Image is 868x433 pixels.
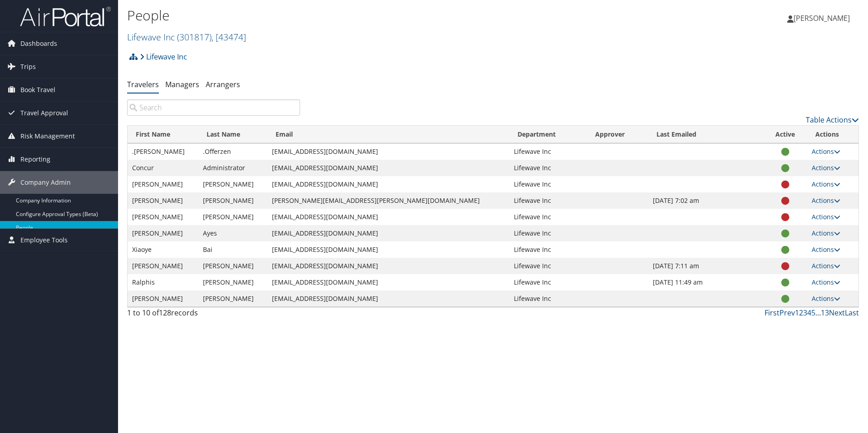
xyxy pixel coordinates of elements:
[159,308,171,318] span: 128
[20,229,68,251] span: Employee Tools
[812,212,840,221] a: Actions
[812,163,840,172] a: Actions
[812,294,840,303] a: Actions
[128,126,198,143] th: First Name: activate to sort column ascending
[267,192,509,209] td: [PERSON_NAME][EMAIL_ADDRESS][PERSON_NAME][DOMAIN_NAME]
[763,126,808,143] th: Active: activate to sort column ascending
[587,126,648,143] th: Approver
[177,31,212,43] span: ( 301817 )
[803,308,807,318] a: 3
[198,143,268,160] td: .Offerzen
[509,143,587,160] td: Lifewave Inc
[267,241,509,258] td: [EMAIL_ADDRESS][DOMAIN_NAME]
[198,225,268,241] td: Ayes
[267,225,509,241] td: [EMAIL_ADDRESS][DOMAIN_NAME]
[20,6,111,27] img: airportal-logo.png
[127,31,246,43] a: Lifewave Inc
[198,274,268,290] td: [PERSON_NAME]
[648,274,763,290] td: [DATE] 11:49 am
[812,196,840,205] a: Actions
[794,13,850,23] span: [PERSON_NAME]
[799,308,803,318] a: 2
[509,274,587,290] td: Lifewave Inc
[509,160,587,176] td: Lifewave Inc
[267,160,509,176] td: [EMAIL_ADDRESS][DOMAIN_NAME]
[267,176,509,192] td: [EMAIL_ADDRESS][DOMAIN_NAME]
[20,171,71,194] span: Company Admin
[267,258,509,274] td: [EMAIL_ADDRESS][DOMAIN_NAME]
[127,6,615,25] h1: People
[764,308,779,318] a: First
[267,290,509,307] td: [EMAIL_ADDRESS][DOMAIN_NAME]
[829,308,845,318] a: Next
[807,126,858,143] th: Actions
[128,160,198,176] td: Concur
[127,307,300,323] div: 1 to 10 of records
[206,79,240,89] a: Arrangers
[812,245,840,254] a: Actions
[198,126,268,143] th: Last Name: activate to sort column descending
[509,225,587,241] td: Lifewave Inc
[198,258,268,274] td: [PERSON_NAME]
[127,99,300,116] input: Search
[198,160,268,176] td: Administrator
[509,176,587,192] td: Lifewave Inc
[198,192,268,209] td: [PERSON_NAME]
[128,241,198,258] td: Xiaoye
[779,308,795,318] a: Prev
[787,5,859,32] a: [PERSON_NAME]
[198,290,268,307] td: [PERSON_NAME]
[648,126,763,143] th: Last Emailed: activate to sort column ascending
[648,258,763,274] td: [DATE] 7:11 am
[128,192,198,209] td: [PERSON_NAME]
[795,308,799,318] a: 1
[20,55,36,78] span: Trips
[140,48,187,66] a: Lifewave Inc
[509,192,587,209] td: Lifewave Inc
[20,102,68,124] span: Travel Approval
[198,241,268,258] td: Bai
[127,79,159,89] a: Travelers
[20,125,75,148] span: Risk Management
[812,278,840,286] a: Actions
[812,180,840,188] a: Actions
[812,229,840,237] a: Actions
[128,258,198,274] td: [PERSON_NAME]
[509,290,587,307] td: Lifewave Inc
[812,261,840,270] a: Actions
[815,308,821,318] span: …
[20,79,55,101] span: Book Travel
[648,192,763,209] td: [DATE] 7:02 am
[267,209,509,225] td: [EMAIL_ADDRESS][DOMAIN_NAME]
[128,225,198,241] td: [PERSON_NAME]
[509,209,587,225] td: Lifewave Inc
[20,32,57,55] span: Dashboards
[845,308,859,318] a: Last
[807,308,811,318] a: 4
[212,31,246,43] span: , [ 43474 ]
[128,290,198,307] td: [PERSON_NAME]
[267,126,509,143] th: Email: activate to sort column ascending
[806,115,859,125] a: Table Actions
[812,147,840,156] a: Actions
[267,274,509,290] td: [EMAIL_ADDRESS][DOMAIN_NAME]
[20,148,50,171] span: Reporting
[165,79,199,89] a: Managers
[509,126,587,143] th: Department: activate to sort column ascending
[128,143,198,160] td: .[PERSON_NAME]
[128,274,198,290] td: Ralphis
[128,176,198,192] td: [PERSON_NAME]
[811,308,815,318] a: 5
[128,209,198,225] td: [PERSON_NAME]
[509,241,587,258] td: Lifewave Inc
[198,176,268,192] td: [PERSON_NAME]
[198,209,268,225] td: [PERSON_NAME]
[821,308,829,318] a: 13
[509,258,587,274] td: Lifewave Inc
[267,143,509,160] td: [EMAIL_ADDRESS][DOMAIN_NAME]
